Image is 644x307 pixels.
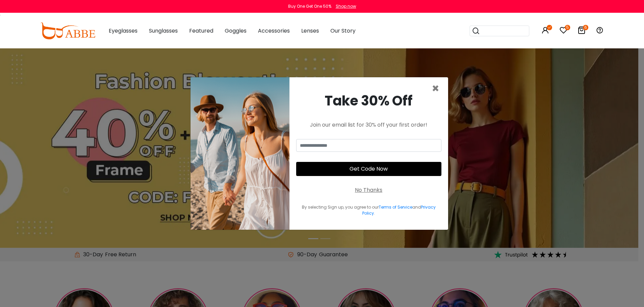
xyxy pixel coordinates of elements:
[565,25,570,30] i: 5
[330,27,356,35] span: Our Story
[332,3,356,9] a: Shop now
[225,27,247,35] span: Goggles
[432,83,439,95] button: Close
[149,27,178,35] span: Sunglasses
[583,25,588,30] i: 6
[258,27,290,35] span: Accessories
[189,27,213,35] span: Featured
[296,121,441,129] div: Join our email list for 30% off your first order!
[288,3,331,9] div: Buy One Get One 50%
[432,80,439,97] span: ×
[296,204,441,216] div: By selecting Sign up, you agree to our and .
[362,204,436,216] a: Privacy Policy
[559,28,568,35] a: 5
[191,77,289,230] img: welcome
[355,186,382,194] div: No Thanks
[336,3,356,9] div: Shop now
[379,204,412,210] a: Terms of Service
[578,28,586,35] a: 6
[301,27,319,35] span: Lenses
[296,91,441,111] div: Take 30% Off
[40,23,95,39] img: abbeglasses.com
[109,27,138,35] span: Eyeglasses
[296,162,441,176] button: Get Code Now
